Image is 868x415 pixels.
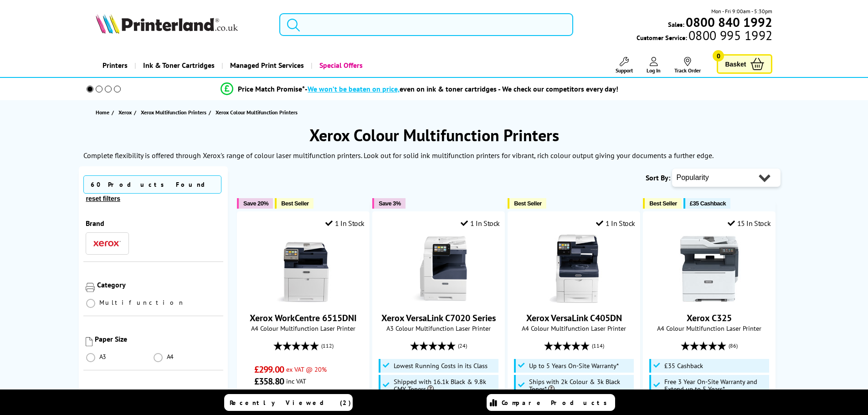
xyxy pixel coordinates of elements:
[243,200,268,207] span: Save 20%
[286,365,327,374] span: ex VAT @ 20%
[717,54,772,74] a: Basket 0
[95,389,221,398] div: Colour or Mono
[143,54,215,77] span: Ink & Toner Cartridges
[405,296,473,305] a: Xerox VersaLink C7020 Series
[540,296,608,305] a: Xerox VersaLink C405DN
[97,280,221,289] div: Category
[99,353,108,361] span: A3
[96,14,268,36] a: Printerland Logo
[687,31,772,40] span: 0800 995 1992
[118,108,134,117] a: Xerox
[668,20,684,29] span: Sales:
[250,312,357,324] a: Xerox WorkCentre 6515DNI
[311,54,370,77] a: Special Offers
[526,312,622,324] a: Xerox VersaLink C405DN
[134,54,221,77] a: Ink & Toner Cartridges
[83,151,714,160] p: Complete flexibility is offered through Xerox's range of colour laser multifunction printers. Loo...
[675,296,744,305] a: Xerox C325
[728,219,770,228] div: 15 In Stock
[394,378,497,393] span: Shipped with 16.1k Black & 9.8k CMY Toners
[118,108,132,117] span: Xerox
[83,175,221,194] span: 60 Products Found
[372,198,405,209] button: Save 3%
[86,337,92,346] img: Paper Size
[95,334,221,343] div: Paper Size
[83,195,123,203] button: reset filters
[514,200,542,207] span: Best Seller
[647,57,661,74] a: Log In
[96,108,112,117] a: Home
[664,362,703,369] span: £35 Cashback
[647,67,661,74] span: Log In
[540,235,608,303] img: Xerox VersaLink C405DN
[729,337,738,354] span: (86)
[616,67,633,74] span: Support
[643,198,682,209] button: Best Seller
[141,108,209,117] a: Xerox Multifunction Printers
[394,362,488,369] span: Lowest Running Costs in its Class
[711,7,772,15] span: Mon - Fri 9:00am - 5:30pm
[461,219,500,228] div: 1 In Stock
[254,364,284,375] span: £299.00
[381,312,496,324] a: Xerox VersaLink C7020 Series
[242,324,365,333] span: A4 Colour Multifunction Laser Printer
[216,109,298,116] span: Xerox Colour Multifunction Printers
[141,108,206,117] span: Xerox Multifunction Printers
[308,84,400,93] span: We won’t be beaten on price,
[321,337,334,354] span: (112)
[99,298,185,307] span: Multifunction
[91,237,123,250] button: Xerox
[684,18,772,26] a: 0800 840 1992
[79,124,790,146] h1: Xerox Colour Multifunction Printers
[96,54,134,77] a: Printers
[458,337,467,354] span: (24)
[269,235,338,303] img: Xerox WorkCentre 6515DNI
[664,378,767,393] span: Free 3 Year On-Site Warranty and Extend up to 5 Years*
[405,235,473,303] img: Xerox VersaLink C7020 Series
[286,377,306,385] span: inc VAT
[281,200,309,207] span: Best Seller
[93,241,121,247] img: Xerox
[238,84,305,93] span: Price Match Promise*
[86,283,95,292] img: Category
[529,362,619,369] span: Up to 5 Years On-Site Warranty*
[167,353,175,361] span: A4
[377,324,500,333] span: A3 Colour Multifunction Laser Printer
[649,200,677,207] span: Best Seller
[513,324,635,333] span: A4 Colour Multifunction Laser Printer
[508,198,546,209] button: Best Seller
[713,50,724,61] span: 0
[379,200,401,207] span: Save 3%
[529,378,632,393] span: Ships with 2k Colour & 3k Black Toner*
[690,200,726,207] span: £35 Cashback
[675,235,744,303] img: Xerox C325
[674,57,701,74] a: Track Order
[637,31,772,42] span: Customer Service:
[502,399,612,407] span: Compare Products
[74,81,765,97] li: modal_Promise
[592,337,604,354] span: (114)
[648,324,770,333] span: A4 Colour Multifunction Laser Printer
[275,198,313,209] button: Best Seller
[487,394,615,411] a: Compare Products
[269,296,338,305] a: Xerox WorkCentre 6515DNI
[325,219,365,228] div: 1 In Stock
[230,399,351,407] span: Recently Viewed (2)
[305,84,618,93] div: - even on ink & toner cartridges - We check our competitors every day!
[224,394,353,411] a: Recently Viewed (2)
[237,198,273,209] button: Save 20%
[687,312,732,324] a: Xerox C325
[86,219,221,228] div: Brand
[96,14,238,34] img: Printerland Logo
[646,173,670,182] span: Sort By:
[254,375,284,387] span: £358.80
[616,57,633,74] a: Support
[683,198,730,209] button: £35 Cashback
[686,14,772,31] b: 0800 840 1992
[596,219,635,228] div: 1 In Stock
[221,54,311,77] a: Managed Print Services
[725,58,746,70] span: Basket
